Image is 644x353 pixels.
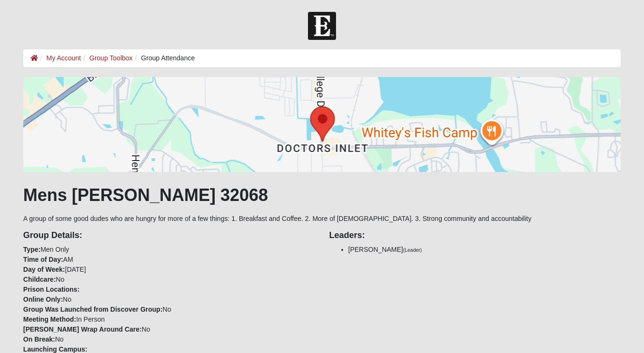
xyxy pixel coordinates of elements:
[23,230,315,241] h4: Group Details:
[23,315,76,323] strong: Meeting Method:
[23,266,65,273] strong: Day of Week:
[23,305,163,313] strong: Group Was Launched from Discover Group:
[47,54,81,62] a: My Account
[23,276,56,283] strong: Childcare:
[403,247,422,253] small: (Leader)
[23,246,40,253] strong: Type:
[133,53,195,63] li: Group Attendance
[23,286,79,293] strong: Prison Locations:
[348,245,621,255] li: [PERSON_NAME]
[23,296,63,303] strong: Online Only:
[23,256,63,263] strong: Time of Day:
[23,325,142,333] strong: [PERSON_NAME] Wrap Around Care:
[329,230,621,241] h4: Leaders:
[23,185,621,205] h1: Mens [PERSON_NAME] 32068
[89,54,133,62] a: Group Toolbox
[308,12,336,40] img: Church of Eleven22 Logo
